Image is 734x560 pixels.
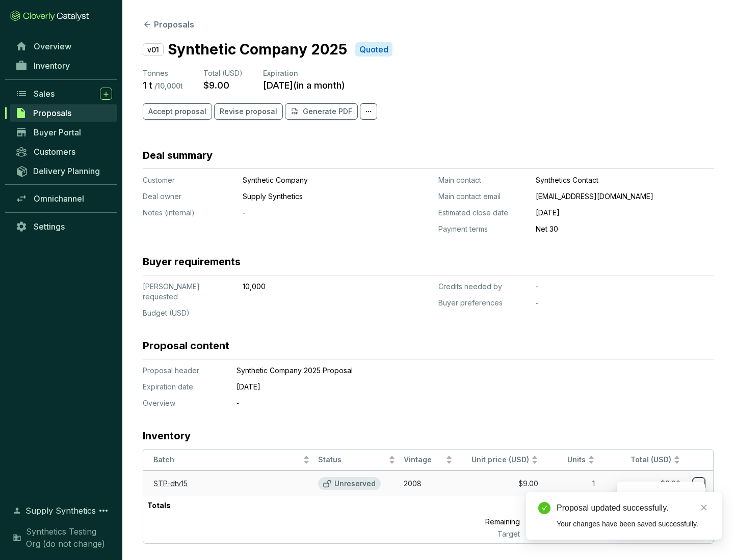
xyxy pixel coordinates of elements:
[143,282,234,302] p: [PERSON_NAME] requested
[536,282,714,292] p: -
[318,455,386,465] span: Status
[33,166,100,176] span: Delivery Planning
[143,382,224,392] p: Expiration date
[542,470,599,496] td: 1
[438,208,528,218] p: Estimated close date
[243,175,380,185] p: Synthetic Company
[34,193,84,204] span: Omnichannel
[143,255,241,269] h3: Buyer requirements
[524,515,599,529] p: 9,999 t
[34,147,75,157] span: Customers
[143,339,229,353] h3: Proposal content
[34,221,65,232] span: Settings
[143,43,164,56] p: v01
[153,479,188,488] a: STP-dtv15
[438,298,528,308] p: Buyer preferences
[700,504,707,511] span: close
[143,309,190,317] span: Budget (USD)
[536,191,714,202] p: [EMAIL_ADDRESS][DOMAIN_NAME]
[10,143,117,160] a: Customers
[143,496,175,515] p: Totals
[243,282,380,292] p: 10,000
[203,79,229,91] p: $9.00
[599,470,685,496] td: $9.00
[523,496,598,515] p: 1 t
[237,382,665,392] p: [DATE]
[10,85,117,102] a: Sales
[546,455,586,465] span: Units
[438,282,528,292] p: Credits needed by
[557,502,710,514] div: Proposal updated successfully.
[154,81,183,91] p: / 10,000 t
[33,108,71,118] span: Proposals
[153,455,301,465] span: Batch
[698,502,710,513] a: Close
[10,38,117,55] a: Overview
[542,450,599,470] th: Units
[214,103,283,120] button: Revise proposal
[536,208,714,218] p: [DATE]
[536,224,714,234] p: Net 30
[524,529,599,539] p: 10,000 t
[440,529,524,539] p: Target
[557,518,710,529] div: Your changes have been saved successfully.
[359,44,388,55] p: Quoted
[10,218,117,235] a: Settings
[10,162,117,179] a: Delivery Planning
[334,479,376,488] p: Unreserved
[440,515,524,529] p: Remaining
[143,191,234,202] p: Deal owner
[303,106,352,117] p: Generate PDF
[400,470,457,496] td: 2008
[26,525,112,550] span: Synthetics Testing Org (do not change)
[168,39,347,60] p: Synthetic Company 2025
[143,175,234,185] p: Customer
[631,455,671,464] span: Total (USD)
[148,106,206,117] span: Accept proposal
[10,57,117,74] a: Inventory
[34,61,70,71] span: Inventory
[263,79,345,91] p: [DATE] ( in a month )
[34,127,81,137] span: Buyer Portal
[438,224,528,234] p: Payment terms
[34,89,55,99] span: Sales
[237,366,665,376] p: Synthetic Company 2025 Proposal
[10,124,117,141] a: Buyer Portal
[143,148,213,162] h3: Deal summary
[237,398,665,408] p: ‐
[438,175,528,185] p: Main contact
[143,398,224,408] p: Overview
[538,502,550,514] span: check-circle
[314,450,400,470] th: Status
[285,103,358,120] button: Generate PDF
[34,41,71,51] span: Overview
[243,208,380,218] p: ‐
[143,103,212,120] button: Accept proposal
[457,470,542,496] td: $9.00
[143,366,224,376] p: Proposal header
[143,68,183,78] p: Tonnes
[438,191,528,202] p: Main contact email
[404,455,443,465] span: Vintage
[639,491,695,501] p: Reserve credits
[536,175,714,185] p: Synthetics Contact
[143,18,194,31] button: Proposals
[471,455,529,464] span: Unit price (USD)
[143,79,152,91] p: 1 t
[220,106,277,117] span: Revise proposal
[143,450,314,470] th: Batch
[536,298,714,308] p: ‐
[10,104,117,122] a: Proposals
[143,208,234,218] p: Notes (internal)
[10,190,117,207] a: Omnichannel
[243,191,380,202] p: Supply Synthetics
[25,505,96,517] span: Supply Synthetics
[263,68,345,78] p: Expiration
[143,429,191,443] h3: Inventory
[203,69,243,77] span: Total (USD)
[400,450,457,470] th: Vintage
